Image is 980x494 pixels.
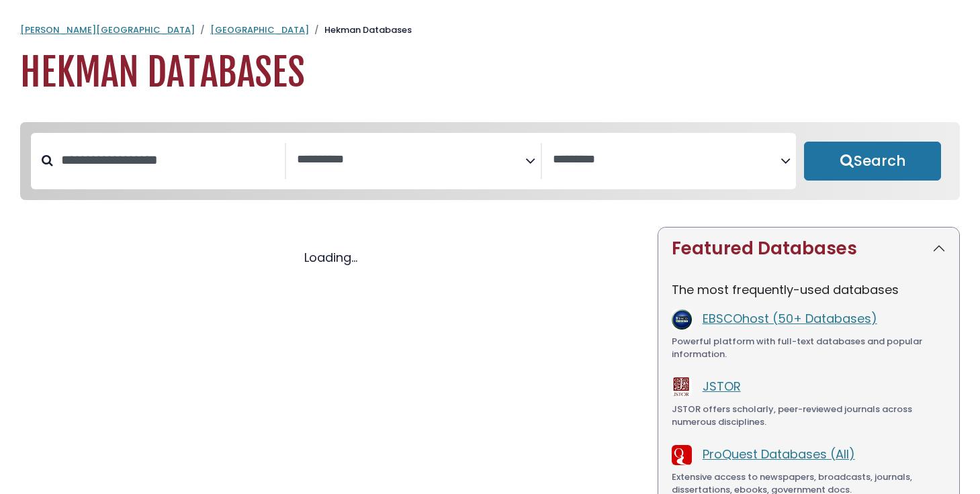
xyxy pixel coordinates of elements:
nav: Search filters [20,122,960,200]
input: Search database by title or keyword [53,149,285,171]
h1: Hekman Databases [20,50,960,95]
a: ProQuest Databases (All) [703,446,855,462]
textarea: Search [297,153,525,167]
a: [PERSON_NAME][GEOGRAPHIC_DATA] [20,23,195,36]
div: Powerful platform with full-text databases and popular information. [672,335,946,361]
button: Featured Databases [658,228,959,270]
a: JSTOR [703,378,741,395]
p: The most frequently-used databases [672,281,946,299]
li: Hekman Databases [309,23,412,37]
button: Submit for Search Results [804,142,941,181]
nav: breadcrumb [20,23,960,37]
a: [GEOGRAPHIC_DATA] [210,23,309,36]
textarea: Search [553,153,781,167]
div: JSTOR offers scholarly, peer-reviewed journals across numerous disciplines. [672,403,946,429]
a: EBSCOhost (50+ Databases) [703,310,877,327]
div: Loading... [20,248,641,266]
